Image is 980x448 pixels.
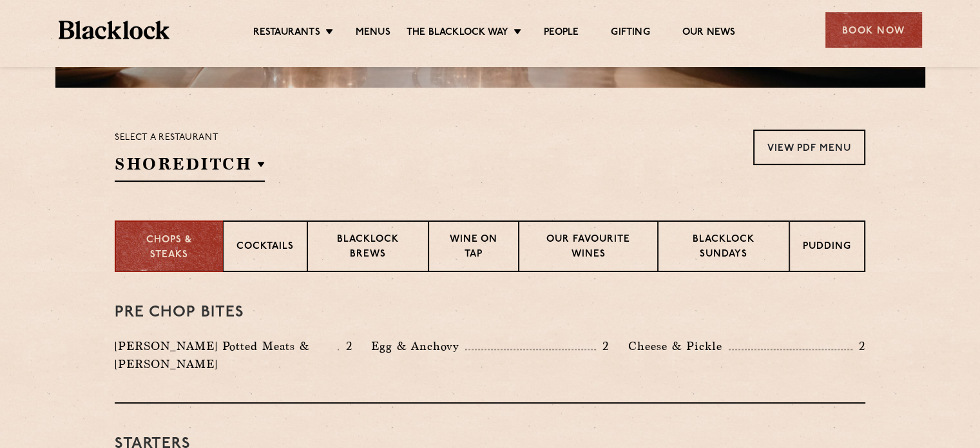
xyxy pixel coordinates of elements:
p: Cheese & Pickle [628,337,729,355]
p: 2 [596,338,609,355]
a: Our News [682,26,736,41]
div: Book Now [825,12,922,48]
a: View PDF Menu [753,130,865,165]
p: Cocktails [236,240,294,256]
p: Chops & Steaks [129,233,209,262]
p: 2 [852,338,865,355]
a: People [544,26,579,41]
p: 2 [339,338,352,355]
a: Menus [356,26,390,41]
p: Wine on Tap [442,233,505,263]
h3: Pre Chop Bites [115,304,865,321]
p: Select a restaurant [115,130,265,146]
a: The Blacklock Way [407,26,508,41]
p: Blacklock Sundays [671,233,776,263]
img: BL_Textured_Logo-footer-cropped.svg [59,21,170,39]
a: Restaurants [253,26,320,41]
p: Our favourite wines [532,233,644,263]
a: Gifting [611,26,649,41]
p: Egg & Anchovy [371,337,465,355]
p: Pudding [803,240,851,256]
p: Blacklock Brews [321,233,415,263]
h2: Shoreditch [115,153,265,182]
p: [PERSON_NAME] Potted Meats & [PERSON_NAME] [115,337,338,373]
